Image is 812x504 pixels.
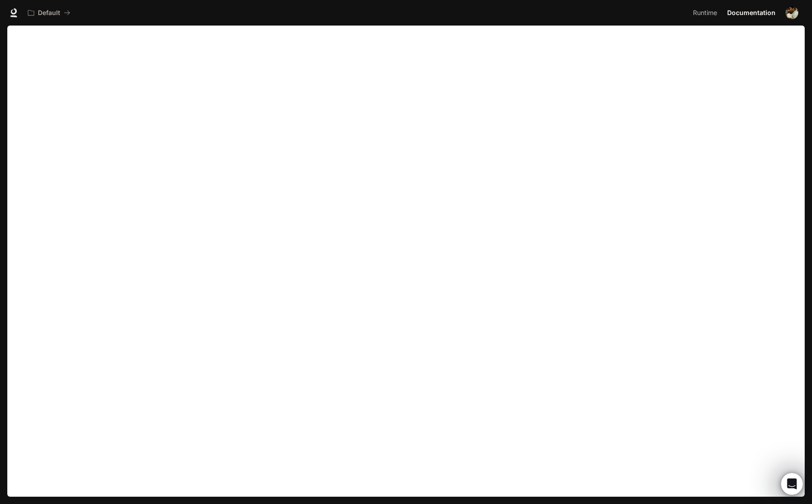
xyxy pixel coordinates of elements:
button: User avatar [783,4,801,22]
span: Documentation [727,7,776,19]
p: Default [38,9,60,17]
a: Runtime [689,4,723,22]
iframe: Intercom live chat [781,473,803,495]
span: Runtime [693,7,717,19]
a: Documentation [724,4,779,22]
iframe: Documentation [7,26,805,504]
img: User avatar [786,6,798,19]
button: All workspaces [24,4,74,22]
